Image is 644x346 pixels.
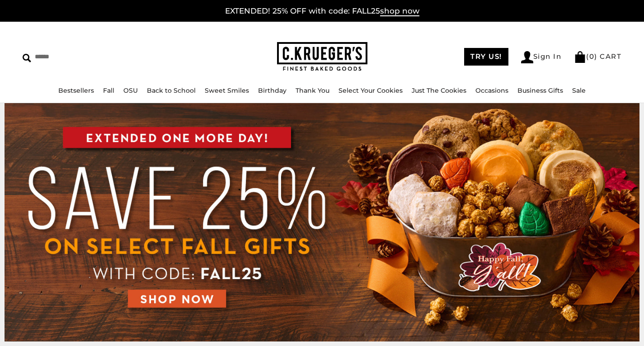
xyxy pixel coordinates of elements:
span: 0 [589,52,595,61]
a: (0) CART [574,52,621,61]
a: Birthday [258,86,287,95]
a: OSU [123,86,138,95]
img: C.Krueger's Special Offer [5,103,639,341]
img: Bag [574,51,586,63]
a: Just The Cookies [412,86,466,95]
a: Sweet Smiles [205,86,249,95]
span: shop now [380,6,419,16]
a: Sale [572,86,586,95]
a: Occasions [475,86,508,95]
a: Sign In [521,51,562,63]
img: Search [23,54,31,62]
a: Fall [103,86,114,95]
img: C.KRUEGER'S [277,42,367,71]
a: Business Gifts [517,86,563,95]
a: Thank You [296,86,329,95]
img: Account [521,51,533,63]
a: TRY US! [464,48,508,66]
a: Bestsellers [58,86,94,95]
input: Search [23,50,163,64]
a: Back to School [147,86,196,95]
a: Select Your Cookies [338,86,403,95]
a: EXTENDED! 25% OFF with code: FALL25shop now [225,6,419,16]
